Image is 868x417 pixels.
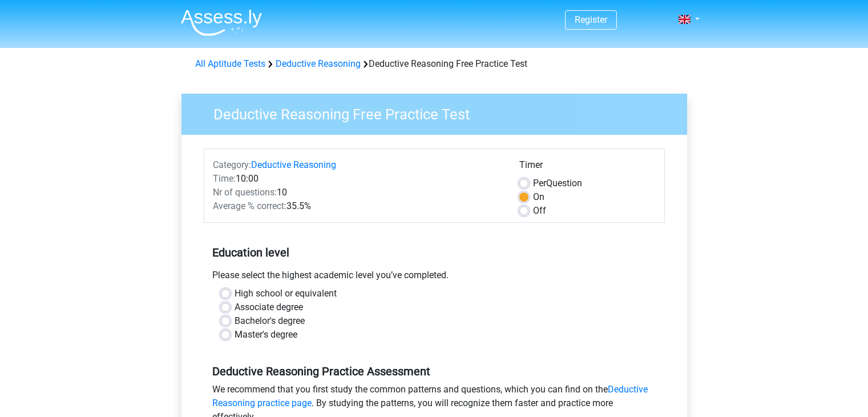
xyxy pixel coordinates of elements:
[533,177,582,190] label: Question
[533,204,546,218] label: Off
[251,159,336,170] a: Deductive Reasoning
[195,58,265,69] a: All Aptitude Tests
[204,268,665,287] div: Please select the highest academic level you’ve completed.
[213,187,277,198] span: Nr of questions:
[235,300,303,314] label: Associate degree
[575,14,607,25] a: Register
[191,57,678,71] div: Deductive Reasoning Free Practice Test
[235,314,305,328] label: Bachelor's degree
[212,241,656,264] h5: Education level
[204,186,511,199] div: 10
[213,201,286,211] span: Average % correct:
[235,328,297,342] label: Master's degree
[235,287,337,300] label: High school or equivalent
[213,173,236,184] span: Time:
[213,159,251,170] span: Category:
[212,364,656,378] h5: Deductive Reasoning Practice Assessment
[533,190,544,204] label: On
[533,178,546,189] span: Per
[204,199,511,213] div: 35.5%
[519,158,656,177] div: Timer
[181,9,262,36] img: Assessly
[200,101,679,123] h3: Deductive Reasoning Free Practice Test
[204,172,511,186] div: 10:00
[276,58,361,69] a: Deductive Reasoning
